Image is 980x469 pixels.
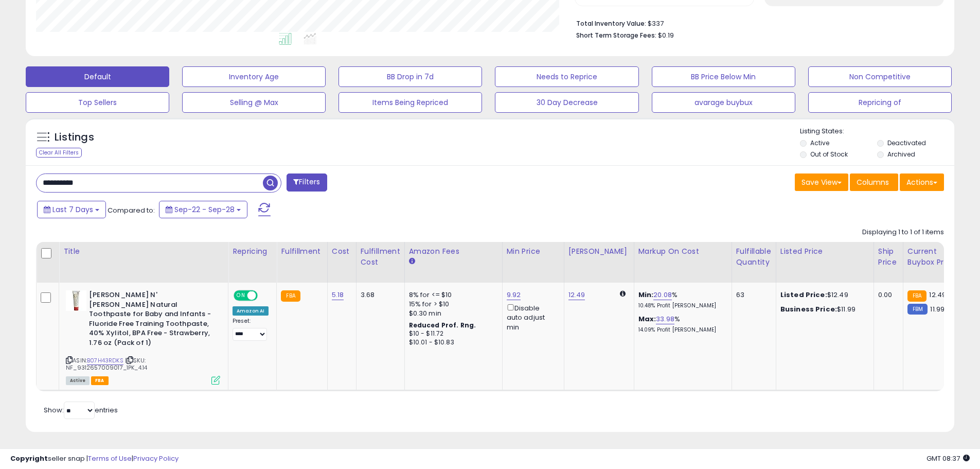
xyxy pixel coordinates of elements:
b: Listed Price: [780,290,827,300]
button: Sep-22 - Sep-28 [159,201,247,218]
button: Needs to Reprice [495,66,638,87]
a: Privacy Policy [133,454,179,463]
span: Columns [857,177,889,187]
div: Displaying 1 to 1 of 1 items [862,228,944,237]
a: 12.49 [568,290,585,300]
div: Clear All Filters [36,148,82,158]
div: Current Buybox Price [907,246,960,268]
span: All listings currently available for purchase on Amazon [66,376,90,385]
div: Fulfillable Quantity [736,246,772,268]
a: Terms of Use [88,454,132,463]
th: The percentage added to the cost of goods (COGS) that forms the calculator for Min & Max prices. [634,242,732,283]
div: 63 [736,290,768,300]
button: Columns [850,173,898,191]
div: seller snap | | [10,454,179,464]
p: 10.48% Profit [PERSON_NAME] [638,302,724,309]
span: OFF [256,291,273,300]
label: Archived [887,150,915,159]
button: Save View [795,173,848,191]
button: Top Sellers [26,92,169,113]
li: $337 [576,16,936,29]
b: [PERSON_NAME] N' [PERSON_NAME] Natural Toothpaste for Baby and Infants - Fluoride Free Training T... [89,290,214,350]
div: % [638,290,724,309]
b: Business Price: [780,304,837,314]
small: FBA [907,290,926,302]
div: % [638,315,724,334]
div: 15% for > $10 [409,300,494,309]
b: Short Term Storage Fees: [576,31,656,40]
button: Non Competitive [808,66,952,87]
h5: Listings [55,130,94,145]
label: Out of Stock [810,150,848,159]
p: Listing States: [800,127,954,136]
small: FBA [281,290,300,302]
div: Amazon Fees [409,246,498,257]
label: Deactivated [887,138,926,147]
button: Inventory Age [182,66,326,87]
div: Preset: [233,318,269,341]
strong: Copyright [10,454,48,463]
div: 8% for <= $10 [409,290,494,300]
div: Markup on Cost [638,246,727,257]
button: BB Drop in 7d [338,66,482,87]
div: Ship Price [878,246,899,268]
small: Amazon Fees. [409,257,415,266]
div: Fulfillment Cost [361,246,400,268]
button: 30 Day Decrease [495,92,638,113]
button: Items Being Repriced [338,92,482,113]
b: Min: [638,290,654,300]
button: Default [26,66,169,87]
span: Last 7 Days [52,204,93,215]
span: $0.19 [658,30,674,40]
div: 0.00 [878,290,895,300]
span: 2025-10-6 08:37 GMT [926,454,970,463]
div: $0.30 min [409,309,494,318]
button: Selling @ Max [182,92,326,113]
p: 14.09% Profit [PERSON_NAME] [638,326,724,334]
div: Listed Price [780,246,869,257]
a: 5.18 [332,290,344,300]
div: Min Price [507,246,560,257]
div: $10.01 - $10.83 [409,338,494,347]
span: ON [235,291,247,300]
button: BB Price Below Min [652,66,795,87]
button: Last 7 Days [37,201,106,218]
small: FBM [907,304,928,315]
b: Total Inventory Value: [576,19,646,28]
span: | SKU: NF_9312657009017_1PK_4.14 [66,356,147,372]
button: Filters [287,173,327,192]
div: Cost [332,246,352,257]
span: FBA [91,376,109,385]
div: Amazon AI [233,306,269,316]
div: $11.99 [780,305,866,314]
span: Show: entries [44,405,118,415]
div: [PERSON_NAME] [568,246,630,257]
a: 33.98 [656,314,674,324]
div: $10 - $11.72 [409,329,494,338]
a: 20.08 [653,290,672,300]
div: Fulfillment [281,246,323,257]
button: Actions [900,173,944,191]
b: Reduced Prof. Rng. [409,321,476,329]
div: Title [63,246,224,257]
div: Disable auto adjust min [507,302,556,332]
button: avarage buybux [652,92,795,113]
div: 3.68 [361,290,397,300]
b: Max: [638,314,656,324]
label: Active [810,138,829,147]
span: 12.49 [929,290,946,300]
a: 9.92 [507,290,521,300]
span: Sep-22 - Sep-28 [174,204,235,215]
div: Repricing [233,246,272,257]
div: $12.49 [780,290,866,300]
button: Repricing of [808,92,952,113]
span: Compared to: [108,205,155,215]
span: 11.99 [930,304,945,314]
img: 41tDRnNrHfL._SL40_.jpg [66,290,86,311]
a: B07H43RDKS [87,356,123,365]
div: ASIN: [66,290,220,384]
